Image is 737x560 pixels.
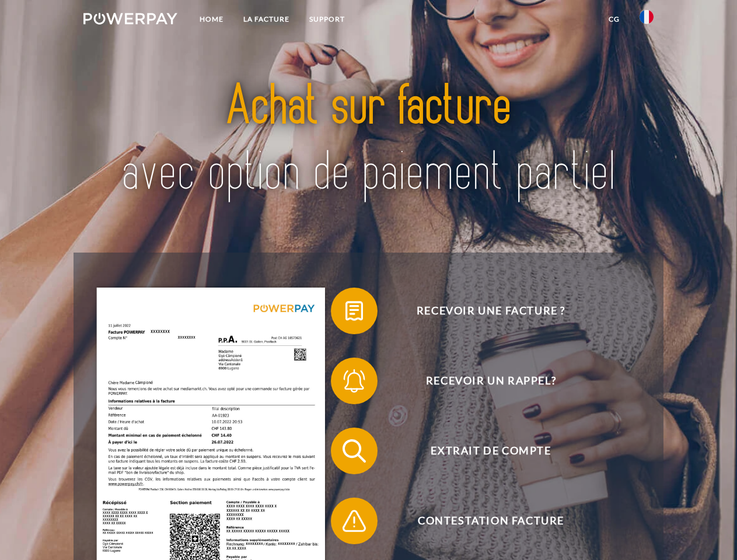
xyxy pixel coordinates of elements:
[111,56,626,223] img: title-powerpay_fr.svg
[331,288,634,334] button: Recevoir une facture ?
[348,288,634,334] span: Recevoir une facture ?
[348,358,634,404] span: Recevoir un rappel?
[331,428,634,474] button: Extrait de compte
[340,296,369,325] img: qb_bill.svg
[190,9,233,30] a: Home
[331,498,634,544] button: Contestation Facture
[348,498,634,544] span: Contestation Facture
[640,10,654,24] img: fr
[340,366,369,395] img: qb_bell.svg
[340,436,369,466] img: qb_search.svg
[348,428,634,474] span: Extrait de compte
[331,358,634,404] button: Recevoir un rappel?
[83,13,177,24] img: logo-powerpay-white.svg
[340,506,369,535] img: qb_warning.svg
[233,9,299,30] a: LA FACTURE
[599,9,630,30] a: CG
[299,9,355,30] a: Support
